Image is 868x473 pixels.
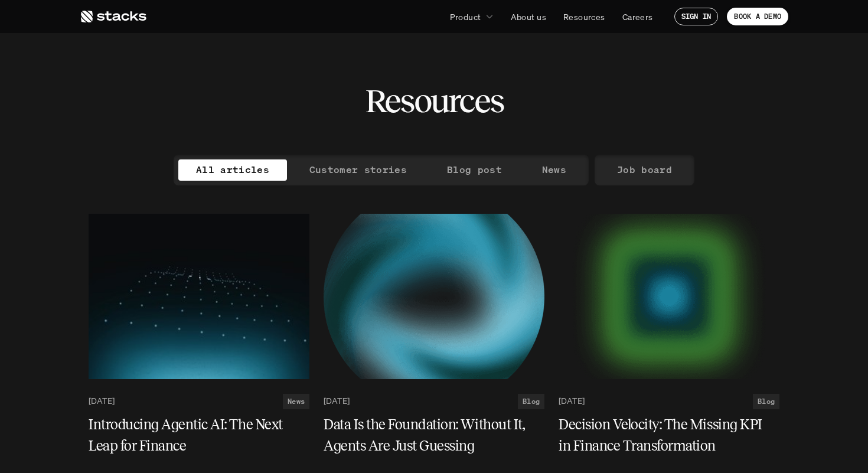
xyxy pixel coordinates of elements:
a: Job board [599,159,690,181]
h5: Decision Velocity: The Missing KPI in Finance Transformation [559,414,765,456]
h2: Blog [523,397,540,406]
p: About us [511,11,546,23]
p: Blog post [447,161,502,178]
p: All articles [196,161,269,178]
p: [DATE] [559,396,585,406]
p: Product [450,11,481,23]
p: Customer stories [309,161,407,178]
p: Resources [563,11,605,23]
a: About us [504,6,553,27]
p: BOOK A DEMO [734,12,781,21]
h5: Introducing Agentic AI: The Next Leap for Finance [89,414,295,456]
a: Decision Velocity: The Missing KPI in Finance Transformation [559,414,779,456]
a: Introducing Agentic AI: The Next Leap for Finance [89,414,309,456]
a: SIGN IN [674,8,719,25]
h5: Data Is the Foundation: Without It, Agents Are Just Guessing [324,414,530,456]
a: BOOK A DEMO [727,8,788,25]
a: News [524,159,584,181]
a: All articles [178,159,287,181]
a: Customer stories [292,159,425,181]
h2: Blog [758,397,775,406]
a: [DATE]News [89,394,309,409]
a: Data Is the Foundation: Without It, Agents Are Just Guessing [324,414,544,456]
a: Resources [556,6,612,27]
p: Job board [617,161,672,178]
p: SIGN IN [681,12,712,21]
p: Careers [622,11,653,23]
h2: News [288,397,305,406]
p: News [542,161,566,178]
a: [DATE]Blog [559,394,779,409]
a: Careers [615,6,660,27]
p: [DATE] [324,396,350,406]
a: [DATE]Blog [324,394,544,409]
h2: Resources [365,83,504,119]
p: [DATE] [89,396,115,406]
a: Blog post [429,159,520,181]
